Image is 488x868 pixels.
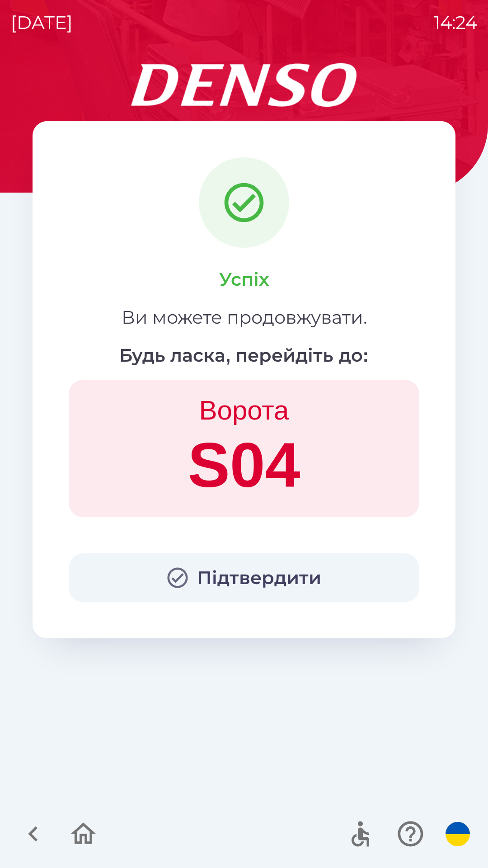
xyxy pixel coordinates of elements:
h2: Ворота [82,393,406,427]
img: Logo [33,63,455,107]
p: [DATE] [11,9,73,36]
p: Ви можете продовжувати. [122,304,367,331]
p: 14:24 [434,9,477,36]
p: Будь ласка, перейдіть до: [119,342,369,369]
button: Підтвердити [69,553,419,602]
p: Успіх [219,266,269,293]
img: uk flag [446,822,470,846]
h1: S04 [82,427,406,504]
